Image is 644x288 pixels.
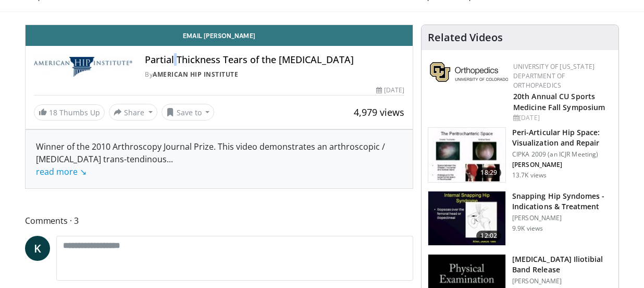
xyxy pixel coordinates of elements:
a: read more ↘ [36,166,86,177]
span: Comments 3 [25,214,413,227]
p: [PERSON_NAME] [512,214,612,222]
span: 18:29 [476,167,501,178]
a: 18 Thumbs Up [34,104,105,121]
a: American Hip Institute [153,70,238,79]
p: 9.9K views [512,224,543,233]
h4: Partial Thickness Tears of the [MEDICAL_DATA] [145,54,404,66]
div: Winner of the 2010 Arthroscopy Journal Prize. This video demonstrates an arthroscopic / [MEDICAL_... [36,140,402,178]
p: 13.7K views [512,171,547,179]
div: [DATE] [376,86,404,95]
h4: Related Videos [428,31,503,44]
span: 18 [49,107,57,117]
img: 355603a8-37da-49b6-856f-e00d7e9307d3.png.150x105_q85_autocrop_double_scale_upscale_version-0.2.png [430,62,508,82]
img: American Hip Institute [34,54,132,79]
div: [DATE] [513,113,610,123]
a: Email [PERSON_NAME] [26,25,413,46]
a: University of [US_STATE] Department of Orthopaedics [513,62,595,90]
p: [PERSON_NAME] [512,161,612,169]
div: By [145,70,404,79]
h3: [MEDICAL_DATA] Iliotibial Band Release [512,254,612,275]
img: 410397_3.png.150x105_q85_crop-smart_upscale.jpg [428,191,505,246]
a: 20th Annual CU Sports Medicine Fall Symposium [513,91,605,112]
img: NAPA_PTSD_2009_100008850_2.jpg.150x105_q85_crop-smart_upscale.jpg [428,128,505,182]
a: 18:29 Peri-Articular Hip Space: Visualization and Repair CIPKA 2009 (an ICJR Meeting) [PERSON_NAM... [428,127,612,183]
h3: Peri-Articular Hip Space: Visualization and Repair [512,127,612,148]
span: 4,979 views [354,106,404,118]
a: 12:02 Snapping Hip Syndomes - Indications & Treatment [PERSON_NAME] 9.9K views [428,191,612,246]
a: K [25,236,50,261]
button: Share [109,104,157,121]
button: Save to [162,104,215,121]
h3: Snapping Hip Syndomes - Indications & Treatment [512,191,612,212]
p: CIPKA 2009 (an ICJR Meeting) [512,150,612,159]
p: [PERSON_NAME] [512,277,612,285]
span: 12:02 [476,231,501,241]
